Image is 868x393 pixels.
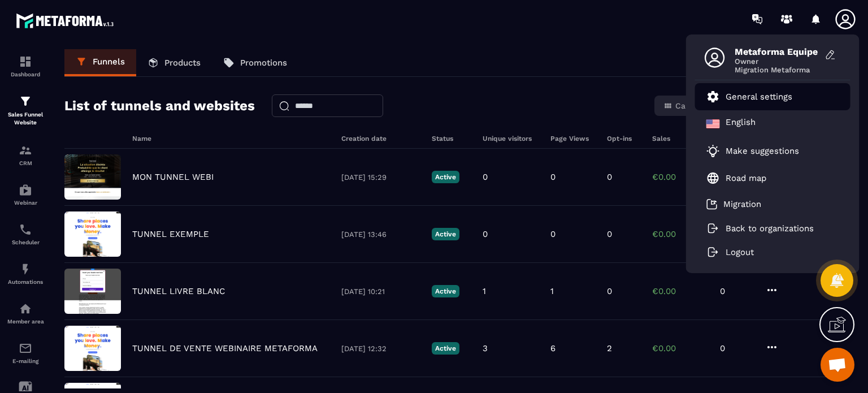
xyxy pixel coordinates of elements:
img: logo [16,10,118,31]
p: Active [432,171,459,183]
img: image [64,326,121,371]
p: English [726,117,756,131]
p: 1 [550,286,554,296]
p: E-mailing [3,358,48,364]
a: formationformationCRM [3,135,48,175]
h6: Sales [652,135,709,142]
p: CRM [3,160,48,166]
span: Metaforma Equipe [735,46,819,57]
p: 0 [483,172,488,182]
img: automations [19,183,32,197]
p: [DATE] 10:21 [341,287,420,296]
p: 0 [483,229,488,239]
h6: Opt-ins [607,135,641,142]
button: Card [657,98,701,114]
p: 0 [720,286,754,296]
span: Card [675,101,694,110]
p: Make suggestions [726,146,799,156]
p: Migration [723,199,761,209]
img: image [64,211,121,257]
p: Promotions [240,58,287,68]
p: Scheduler [3,239,48,245]
a: formationformationDashboard [3,46,48,86]
p: 0 [607,286,612,296]
p: [DATE] 12:32 [341,344,420,353]
p: €0.00 [652,172,709,182]
p: 0 [607,229,612,239]
a: Migration [706,198,761,210]
p: Active [432,285,459,297]
img: image [64,269,121,314]
a: automationsautomationsWebinar [3,175,48,214]
p: Webinar [3,200,48,206]
h6: Creation date [341,135,420,142]
img: formation [19,144,32,157]
img: formation [19,94,32,108]
p: €0.00 [652,286,709,296]
p: Active [432,342,459,355]
p: 0 [720,343,754,353]
a: General settings [706,90,792,103]
a: emailemailE-mailing [3,333,48,373]
p: 6 [550,343,555,353]
p: Sales Funnel Website [3,111,48,127]
a: Back to organizations [706,223,814,234]
p: 3 [483,343,488,353]
p: TUNNEL DE VENTE WEBINAIRE METAFORMA [132,343,318,353]
h6: Status [432,135,471,142]
a: Products [136,49,212,76]
p: 0 [550,229,555,239]
p: €0.00 [652,229,709,239]
a: schedulerschedulerScheduler [3,214,48,254]
p: Back to organizations [726,223,814,234]
a: Funnels [64,49,136,76]
p: Active [432,228,459,240]
h6: Page Views [550,135,596,142]
p: 0 [550,172,555,182]
h6: Name [132,135,330,142]
img: automations [19,262,32,276]
p: [DATE] 13:46 [341,230,420,239]
p: 0 [607,172,612,182]
p: Logout [726,247,754,257]
a: automationsautomationsAutomations [3,254,48,293]
img: scheduler [19,223,32,236]
a: formationformationSales Funnel Website [3,86,48,135]
span: Migration Metaforma [735,66,819,74]
p: [DATE] 15:29 [341,173,420,182]
p: Automations [3,279,48,285]
p: €0.00 [652,343,709,353]
p: 1 [483,286,486,296]
p: 2 [607,343,612,353]
a: automationsautomationsMember area [3,293,48,333]
img: formation [19,55,32,68]
p: MON TUNNEL WEBI [132,172,214,182]
h6: Unique visitors [483,135,539,142]
p: Products [164,58,201,68]
p: Funnels [93,57,125,67]
div: Ouvrir le chat [821,348,854,382]
p: General settings [726,92,792,102]
p: Road map [726,173,766,183]
p: TUNNEL LIVRE BLANC [132,286,225,296]
p: Dashboard [3,71,48,77]
img: image [64,154,121,200]
img: automations [19,302,32,316]
h2: List of tunnels and websites [64,94,255,117]
p: Member area [3,318,48,325]
a: Road map [706,171,766,185]
p: TUNNEL EXEMPLE [132,229,209,239]
a: Promotions [212,49,298,76]
img: email [19,342,32,355]
span: Owner [735,57,819,66]
a: Make suggestions [706,144,825,158]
